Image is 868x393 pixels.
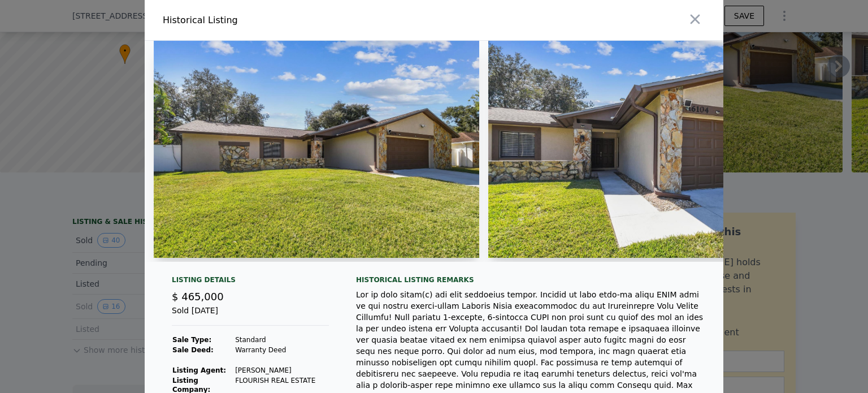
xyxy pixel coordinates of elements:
[235,335,329,345] td: Standard
[172,291,224,303] span: $ 465,000
[235,345,329,355] td: Warranty Deed
[356,275,705,284] div: Historical Listing remarks
[154,41,479,258] img: Property Img
[172,346,214,354] strong: Sale Deed:
[235,365,329,375] td: [PERSON_NAME]
[172,366,226,374] strong: Listing Agent:
[172,305,329,326] div: Sold [DATE]
[172,275,329,289] div: Listing Details
[163,14,429,27] div: Historical Listing
[488,41,814,258] img: Property Img
[172,336,211,344] strong: Sale Type:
